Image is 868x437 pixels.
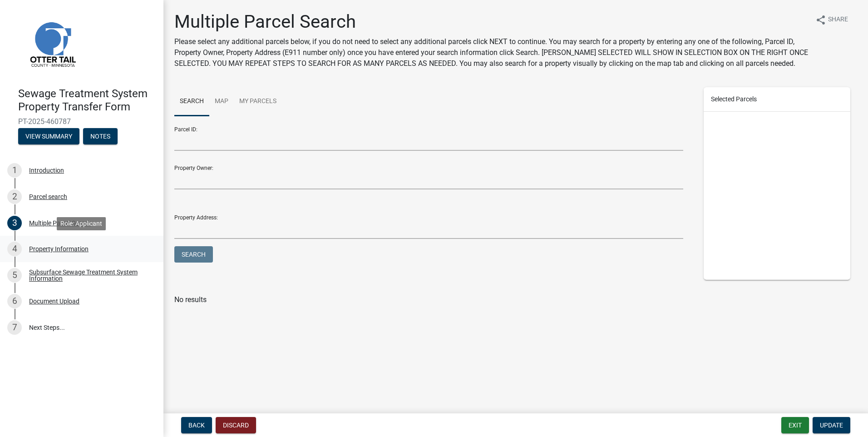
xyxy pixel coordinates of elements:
wm-modal-confirm: Summary [18,133,79,140]
div: Multiple Parcel Search [29,220,91,226]
wm-modal-confirm: Notes [83,133,118,140]
button: Discard [216,417,256,433]
div: 6 [7,294,22,308]
div: Subsurface Sewage Treatment System Information [29,269,149,282]
a: Map [209,87,234,116]
button: Notes [83,128,118,144]
div: Parcel search [29,194,67,200]
div: Introduction [29,167,64,174]
h4: Sewage Treatment System Property Transfer Form [18,87,156,114]
i: share [815,15,826,25]
span: PT-2025-460787 [18,117,145,126]
button: View Summary [18,128,79,144]
button: Search [174,246,213,263]
button: Exit [781,417,809,433]
span: Update [820,422,843,429]
div: 1 [7,163,22,178]
span: Back [188,422,205,429]
div: 7 [7,320,22,335]
button: shareShare [808,11,855,29]
span: Share [828,15,848,25]
p: No results [174,294,857,305]
div: 4 [7,242,22,256]
div: 5 [7,268,22,283]
button: Back [181,417,212,433]
p: Please select any additional parcels below, if you do not need to select any additional parcels c... [174,36,808,69]
div: 3 [7,216,22,230]
button: Update [813,417,850,433]
div: Document Upload [29,298,79,304]
a: Search [174,87,209,116]
h1: Multiple Parcel Search [174,11,808,33]
div: 2 [7,189,22,204]
div: Role: Applicant [57,217,106,230]
div: Property Information [29,246,89,252]
img: Otter Tail County, Minnesota [18,10,86,78]
a: My Parcels [234,87,282,116]
div: Selected Parcels [704,87,851,112]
